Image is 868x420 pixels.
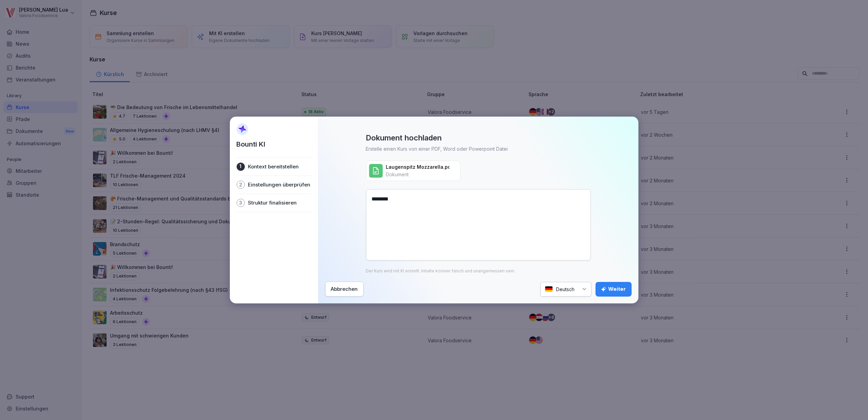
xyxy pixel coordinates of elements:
p: Kontext bereitstellen [248,163,299,170]
p: Einstellungen überprüfen [248,181,311,188]
div: Deutsch [540,282,591,297]
p: Laugenspitz Mozzarella.pdf [386,164,449,170]
div: 1 [237,163,245,171]
p: Dokument [386,171,409,178]
div: Abbrechen [331,285,358,293]
p: Erstelle einen Kurs von einer PDF, Word oder Powerpoint Datei [366,145,508,152]
div: 2 [237,181,245,189]
button: Weiter [596,282,632,297]
p: Dokument hochladen [366,133,442,142]
p: Struktur finalisieren [248,199,297,206]
div: 3 [237,199,245,207]
p: Bounti KI [237,139,266,149]
img: AI Sparkle [237,123,248,135]
img: de.svg [545,286,553,292]
p: Der Kurs wird mit KI erstellt. Inhalte können falsch und unangemessen sein. [366,269,516,273]
button: Abbrechen [325,282,364,297]
div: Weiter [601,285,626,293]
